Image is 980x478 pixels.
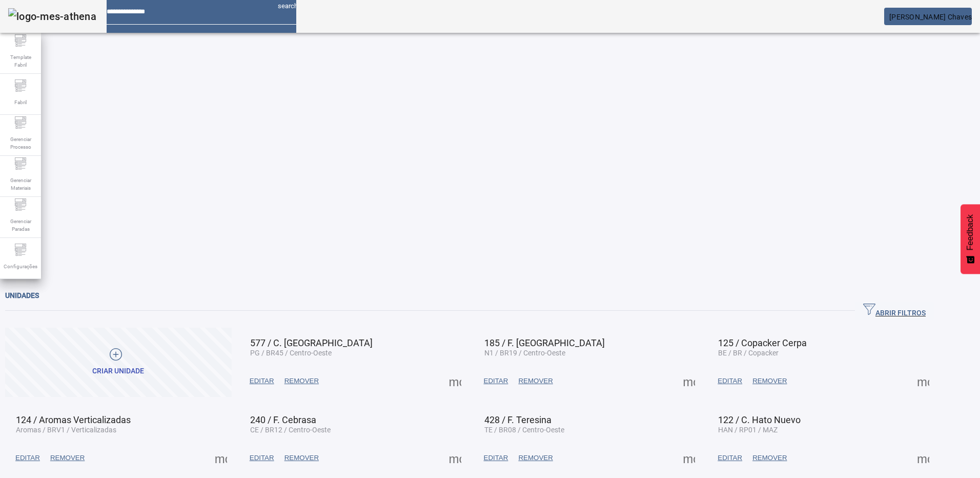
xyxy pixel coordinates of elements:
[889,13,972,21] span: [PERSON_NAME] Chaves
[718,414,801,425] span: 122 / C. Hato Nuevo
[752,453,787,463] span: REMOVER
[250,426,331,434] span: CE / BR12 / Centro-Oeste
[244,449,279,467] button: EDITAR
[5,214,36,236] span: Gerenciar Paradas
[712,372,747,390] button: EDITAR
[250,337,373,348] span: 577 / C. [GEOGRAPHIC_DATA]
[15,453,40,463] span: EDITAR
[513,372,558,390] button: REMOVER
[484,376,508,386] span: EDITAR
[718,337,807,348] span: 125 / Copacker Cerpa
[5,328,232,397] button: Criar unidade
[518,453,553,463] span: REMOVER
[718,453,742,463] span: EDITAR
[961,204,980,274] button: Feedback - Mostrar pesquisa
[914,449,932,467] button: Mais
[914,372,932,390] button: Mais
[484,349,565,357] span: N1 / BR19 / Centro-Oeste
[284,376,319,386] span: REMOVER
[718,426,778,434] span: HAN / RP01 / MAZ
[212,449,230,467] button: Mais
[680,449,698,467] button: Mais
[1,260,40,273] span: Configurações
[16,414,131,425] span: 124 / Aromas Verticalizadas
[479,449,514,467] button: EDITAR
[5,50,36,72] span: Template Fabril
[680,372,698,390] button: Mais
[479,372,514,390] button: EDITAR
[518,376,553,386] span: REMOVER
[446,372,464,390] button: Mais
[5,173,36,195] span: Gerenciar Materiais
[5,132,36,154] span: Gerenciar Processo
[752,376,787,386] span: REMOVER
[50,453,85,463] span: REMOVER
[250,414,316,425] span: 240 / F. Cebrasa
[11,95,30,109] span: Fabril
[279,372,324,390] button: REMOVER
[16,426,116,434] span: Aromas / BRV1 / Verticalizadas
[250,376,274,386] span: EDITAR
[244,372,279,390] button: EDITAR
[484,414,552,425] span: 428 / F. Teresina
[484,337,605,348] span: 185 / F. [GEOGRAPHIC_DATA]
[250,349,332,357] span: PG / BR45 / Centro-Oeste
[92,366,144,376] div: Criar unidade
[284,453,319,463] span: REMOVER
[718,376,742,386] span: EDITAR
[855,302,934,320] button: ABRIR FILTROS
[446,449,464,467] button: Mais
[10,449,45,467] button: EDITAR
[747,372,792,390] button: REMOVER
[966,214,975,250] span: Feedback
[712,449,747,467] button: EDITAR
[747,449,792,467] button: REMOVER
[250,453,274,463] span: EDITAR
[484,426,564,434] span: TE / BR08 / Centro-Oeste
[513,449,558,467] button: REMOVER
[718,349,779,357] span: BE / BR / Copacker
[8,8,96,25] img: logo-mes-athena
[863,303,926,318] span: ABRIR FILTROS
[5,291,39,300] span: Unidades
[484,453,508,463] span: EDITAR
[45,449,90,467] button: REMOVER
[279,449,324,467] button: REMOVER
